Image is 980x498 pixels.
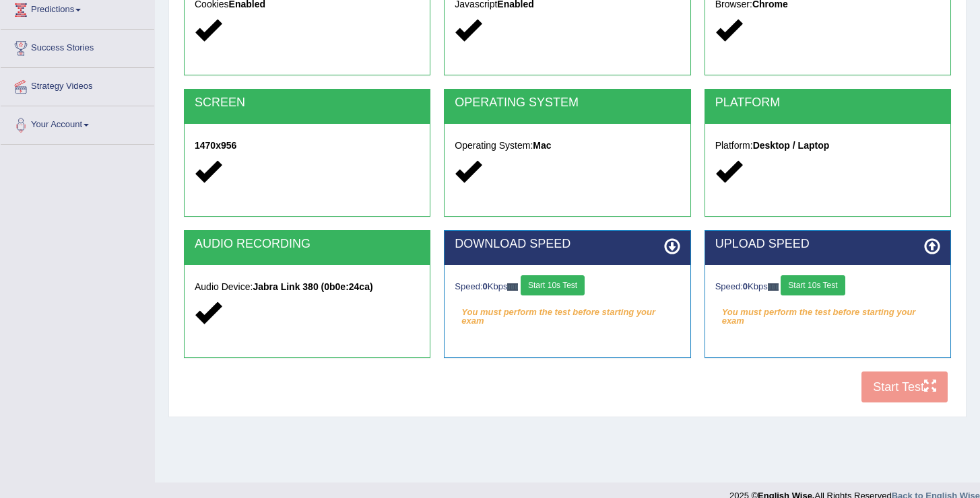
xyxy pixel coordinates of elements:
[455,96,680,110] h2: OPERATING SYSTEM
[195,140,236,151] strong: 1470x956
[455,302,680,322] em: You must perform the test before starting your exam
[781,275,845,295] button: Start 10s Test
[743,281,748,291] strong: 0
[753,140,830,151] strong: Desktop / Laptop
[715,141,940,151] h5: Platform:
[195,282,420,292] h5: Audio Device:
[715,302,940,322] em: You must perform the test before starting your exam
[715,96,940,110] h2: PLATFORM
[507,283,518,291] img: ajax-loader-fb-connection.gif
[195,96,420,110] h2: SCREEN
[1,68,154,102] a: Strategy Videos
[533,140,551,151] strong: Mac
[253,281,372,292] strong: Jabra Link 380 (0b0e:24ca)
[715,238,940,251] h2: UPLOAD SPEED
[1,30,154,63] a: Success Stories
[521,275,585,295] button: Start 10s Test
[455,275,680,299] div: Speed: Kbps
[483,281,488,291] strong: 0
[715,275,940,299] div: Speed: Kbps
[195,238,420,251] h2: AUDIO RECORDING
[1,106,154,140] a: Your Account
[455,238,680,251] h2: DOWNLOAD SPEED
[455,141,680,151] h5: Operating System:
[768,283,779,291] img: ajax-loader-fb-connection.gif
